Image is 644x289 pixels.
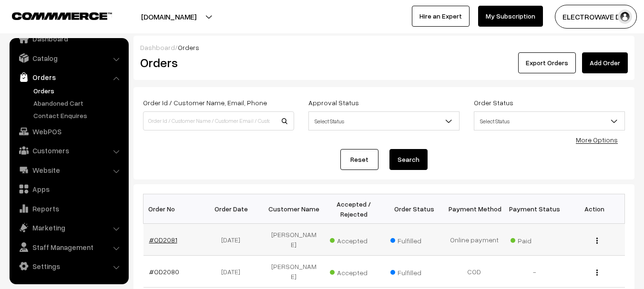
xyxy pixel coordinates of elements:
span: Select Status [309,113,459,130]
img: COMMMERCE [12,12,112,20]
button: [DOMAIN_NAME] [108,5,230,29]
a: Abandoned Cart [31,98,125,108]
img: Menu [596,238,598,244]
a: Add Order [582,52,628,73]
span: Select Status [474,113,624,130]
img: Menu [596,269,598,276]
a: Reset [340,149,378,170]
button: Search [389,149,428,170]
a: Settings [12,258,125,275]
a: Orders [31,86,125,96]
span: Fulfilled [390,265,438,278]
th: Order Date [204,194,264,224]
span: Orders [178,43,199,51]
th: Customer Name [264,194,324,224]
td: - [504,256,564,288]
td: [DATE] [204,224,264,256]
a: WebPOS [12,123,125,140]
td: [PERSON_NAME] [264,256,324,288]
span: Fulfilled [390,233,438,246]
a: Catalog [12,50,125,67]
td: [DATE] [204,256,264,288]
th: Payment Method [444,194,504,224]
td: [PERSON_NAME] [264,224,324,256]
label: Order Status [474,98,513,108]
th: Payment Status [504,194,564,224]
div: / [140,42,628,52]
a: Apps [12,180,125,198]
button: ELECTROWAVE DE… [555,5,637,29]
a: #OD2081 [149,236,177,244]
a: Contact Enquires [31,110,125,120]
a: Marketing [12,219,125,236]
td: COD [444,256,504,288]
a: More Options [576,136,618,144]
a: Dashboard [140,43,175,51]
th: Accepted / Rejected [324,194,384,224]
label: Approval Status [308,98,359,108]
span: Accepted [330,265,378,278]
button: Export Orders [518,52,576,73]
a: Reports [12,200,125,217]
span: Select Status [474,111,625,130]
a: Staff Management [12,239,125,256]
td: Online payment [444,224,504,256]
a: Orders [12,69,125,86]
a: Hire an Expert [412,6,470,27]
th: Order Status [384,194,444,224]
th: Action [564,194,624,224]
span: Paid [511,233,558,246]
a: COMMMERCE [12,10,95,21]
a: Dashboard [12,30,125,47]
a: #OD2080 [149,268,179,276]
span: Accepted [330,233,378,246]
a: My Subscription [478,6,543,27]
a: Customers [12,142,125,159]
label: Order Id / Customer Name, Email, Phone [143,98,267,108]
a: Website [12,161,125,179]
span: Select Status [308,111,460,130]
h2: Orders [140,55,293,70]
th: Order No [143,194,204,224]
img: user [618,10,632,24]
input: Order Id / Customer Name / Customer Email / Customer Phone [143,111,294,130]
